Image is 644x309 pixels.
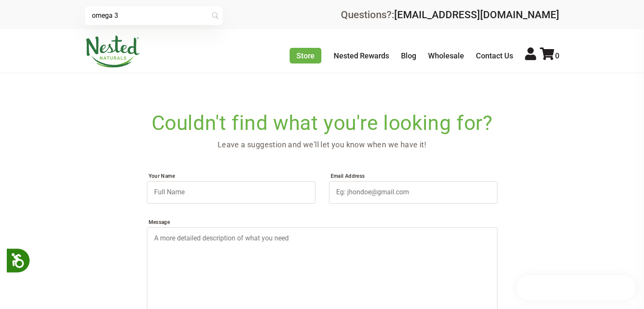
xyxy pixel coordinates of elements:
[85,139,559,151] p: Leave a suggestion and we'll let you know when we have it!
[334,51,389,60] a: Nested Rewards
[290,48,321,63] a: Store
[85,6,222,25] input: Try "Sleeping"
[147,181,315,203] input: Full Name
[329,171,498,181] label: Email Address
[476,51,513,60] a: Contact Us
[394,9,559,21] a: [EMAIL_ADDRESS][DOMAIN_NAME]
[147,217,498,227] label: Message
[428,51,464,60] a: Wholesale
[517,275,636,301] iframe: Button to open loyalty program pop-up
[85,36,140,68] img: Nested Naturals
[341,10,559,20] div: Questions?:
[401,51,416,60] a: Blog
[329,181,498,203] input: Eg: jhondoe@gmail.com
[555,51,559,60] span: 0
[540,51,559,60] a: 0
[85,114,559,132] h2: Couldn't find what you're looking for?
[147,171,315,181] label: Your Name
